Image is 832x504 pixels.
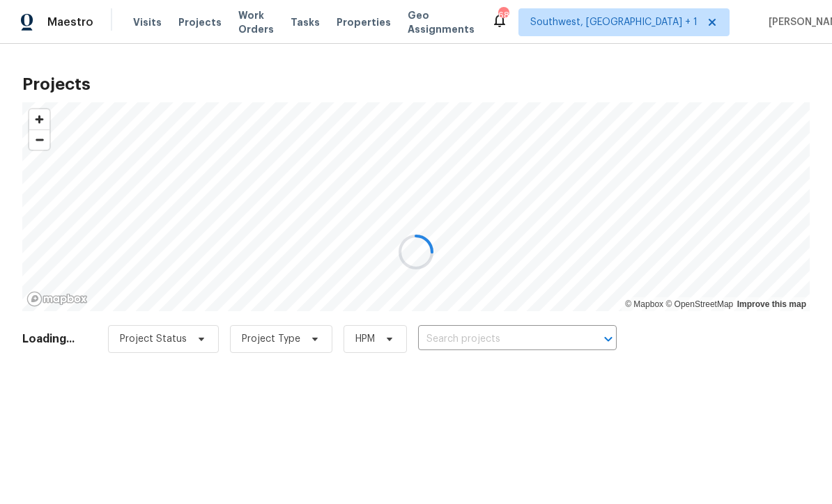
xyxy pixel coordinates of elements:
a: OpenStreetMap [665,299,733,309]
a: Mapbox homepage [26,291,88,307]
button: Zoom out [29,129,49,150]
div: 68 [498,8,508,22]
button: Zoom in [29,109,49,129]
span: Zoom out [29,130,49,150]
a: Mapbox [625,299,663,309]
a: Improve this map [737,299,806,309]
